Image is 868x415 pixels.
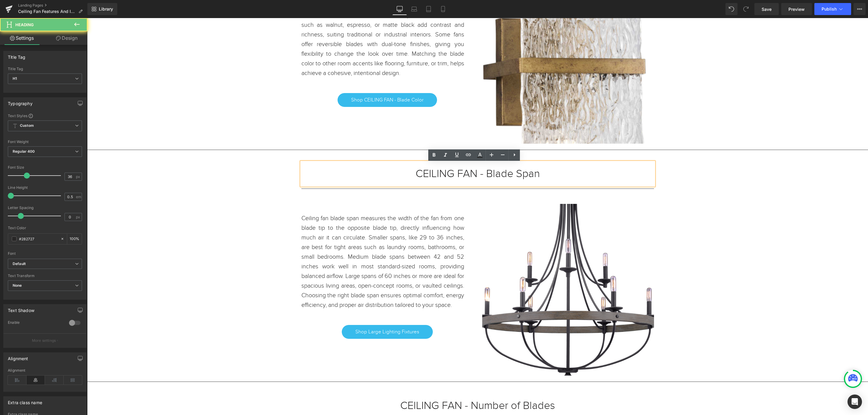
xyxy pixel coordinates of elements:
[17,10,30,14] div: v 4.0.25
[8,353,28,361] div: Alignment
[8,206,82,210] div: Letter Spacing
[8,251,82,256] div: Font
[13,261,26,267] i: Default
[214,385,567,390] h1: CEILING FAN - Number of Blades
[822,7,837,11] span: Publish
[32,338,56,343] p: More settings
[18,3,87,8] a: Landing Pages
[68,36,99,39] div: Keywords by Traffic
[8,397,42,405] div: Extra class name
[854,3,866,15] button: More
[4,333,86,348] button: More settings
[19,236,58,242] input: Color
[17,35,22,40] img: tab_domain_overview_orange.svg
[8,304,34,313] div: Text Shadow
[214,197,377,291] span: Ceiling fan blade span measures the width of the fan from one blade tip to the opposite blade tip...
[8,113,82,118] div: Text Styles
[76,175,81,179] span: px
[13,76,17,81] b: H1
[13,283,22,288] b: None
[61,35,66,40] img: tab_keywords_by_traffic_grey.svg
[87,3,117,15] a: New Library
[407,3,421,15] a: Laptop
[16,16,66,20] div: Domain: [DOMAIN_NAME]
[268,310,332,317] span: Shop Large Lighting Fixtures
[76,195,81,199] span: em
[15,22,34,27] span: Heading
[10,10,14,14] img: logo_orange.svg
[8,51,26,60] div: Title Tag
[436,3,450,15] a: Mobile
[250,75,350,89] a: Shop CEILING FAN - Blade Color
[788,6,805,12] span: Preview
[8,186,82,190] div: Line Height
[848,395,862,409] div: Open Intercom Messenger
[13,149,35,154] b: Regular 400
[762,6,772,12] span: Save
[8,226,82,230] div: Text Color
[10,16,14,20] img: website_grey.svg
[45,31,89,45] a: Design
[8,67,82,71] div: Title Tag
[8,368,82,373] div: Alignment
[8,320,63,326] div: Enable
[421,3,436,15] a: Tablet
[214,153,567,158] h1: CEILING FAN - Blade Span
[8,98,33,106] div: Typography
[725,3,737,15] button: Undo
[8,165,82,170] div: Font Size
[740,3,752,15] button: Redo
[255,307,346,321] a: Shop Large Lighting Fixtures
[24,36,54,39] div: Domain Overview
[781,3,812,15] a: Preview
[264,78,336,86] span: Shop CEILING FAN - Blade Color
[76,215,81,219] span: px
[814,3,851,15] button: Publish
[8,274,82,278] div: Text Transform
[392,3,407,15] a: Desktop
[20,123,34,128] b: Custom
[67,234,82,244] div: %
[99,6,113,12] span: Library
[8,140,82,144] div: Font Weight
[18,9,76,14] span: Ceiling Fan Features And Information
